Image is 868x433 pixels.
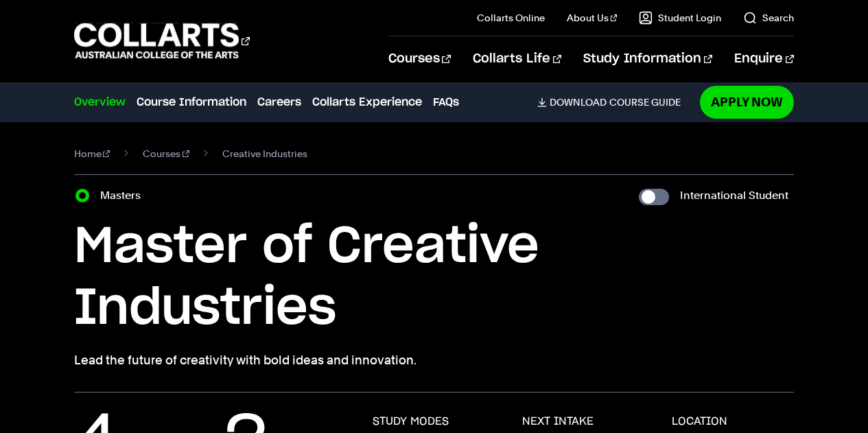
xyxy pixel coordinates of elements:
h3: LOCATION [672,414,727,428]
a: Courses [388,36,451,82]
h3: NEXT INTAKE [522,414,594,428]
a: Home [74,144,110,163]
h1: Master of Creative Industries [74,216,795,340]
a: Collarts Experience [312,94,422,110]
a: Courses [143,144,189,163]
a: Enquire [734,36,794,82]
span: Download [550,96,607,108]
div: Go to homepage [74,21,250,60]
a: Overview [74,94,126,110]
h3: STUDY MODES [373,414,449,428]
span: Creative Industries [222,144,307,163]
a: Careers [257,94,301,110]
a: Search [743,11,794,25]
a: Student Login [639,11,721,25]
a: DownloadCourse Guide [537,96,692,108]
label: Masters [100,186,149,205]
a: Collarts Online [477,11,545,25]
a: Study Information [583,36,712,82]
a: FAQs [433,94,459,110]
a: Course Information [137,94,246,110]
label: International Student [680,186,788,205]
a: Apply Now [700,86,794,118]
p: Lead the future of creativity with bold ideas and innovation. [74,351,795,370]
a: About Us [567,11,618,25]
a: Collarts Life [473,36,561,82]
